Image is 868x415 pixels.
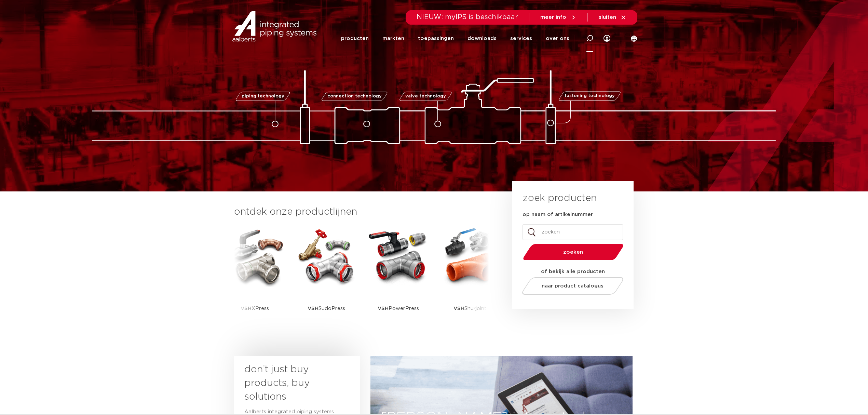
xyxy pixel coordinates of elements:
span: valve technology [405,94,446,98]
strong: VSH [241,306,252,311]
span: NIEUW: myIPS is beschikbaar [417,14,518,21]
a: naar product catalogus [520,277,625,295]
h3: don’t just buy products, buy solutions [244,363,337,404]
a: meer info [540,14,577,21]
h3: ontdek onze productlijnen [234,205,489,219]
a: VSHSudoPress [296,226,357,330]
a: VSHXPress [224,226,285,330]
input: zoeken [523,224,623,240]
span: connection technology [327,94,382,98]
div: my IPS [603,25,610,52]
a: sluiten [599,14,626,21]
a: markten [382,25,404,52]
button: zoeken [520,243,626,261]
a: services [510,25,532,52]
p: SudoPress [308,287,345,330]
a: toepassingen [418,25,454,52]
span: sluiten [599,15,616,20]
label: op naam of artikelnummer [523,211,593,218]
span: piping technology [241,94,284,98]
a: VSHShurjoint [439,226,501,330]
strong: VSH [308,306,318,311]
span: naar product catalogus [542,283,604,289]
nav: Menu [341,25,569,52]
strong: VSH [378,306,389,311]
a: VSHPowerPress [367,226,429,330]
p: PowerPress [378,287,419,330]
a: producten [341,25,369,52]
span: meer info [540,15,566,20]
p: Shurjoint [453,287,487,330]
span: zoeken [541,250,606,255]
a: downloads [467,25,497,52]
h3: zoek producten [523,191,597,205]
p: XPress [241,287,269,330]
a: over ons [546,25,569,52]
strong: of bekijk alle producten [541,269,605,274]
span: fastening technology [565,94,615,98]
strong: VSH [453,306,464,311]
